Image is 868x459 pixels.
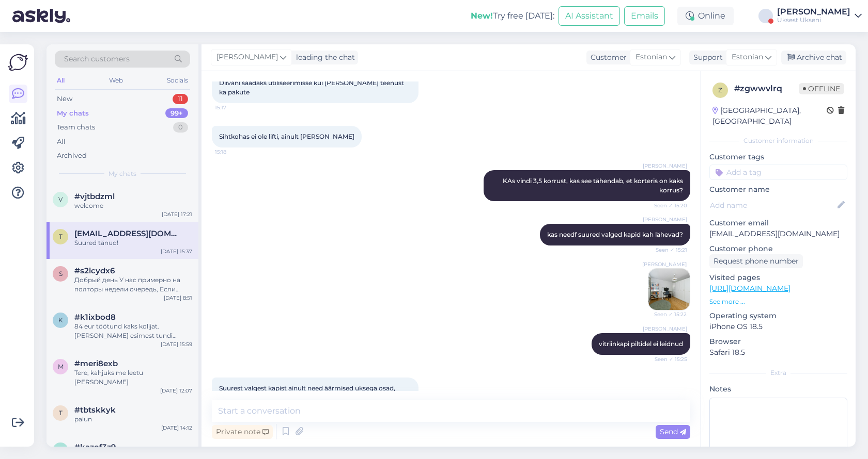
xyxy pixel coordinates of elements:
span: Estonian [636,52,667,63]
p: Operating system [709,310,847,321]
span: Send [660,427,686,436]
p: Visited pages [709,272,847,283]
span: Search customers [64,54,130,64]
div: Try free [DATE]: [471,10,554,22]
div: Archived [57,151,87,161]
span: #s2lcydx6 [74,266,115,275]
span: tuulitammeemail@gmail.com [74,229,182,238]
span: Seen ✓ 15:21 [648,246,687,254]
span: [PERSON_NAME] [643,325,687,333]
div: # zgwwvlrq [734,83,799,95]
div: Customer information [709,136,847,145]
span: v [58,195,63,203]
span: [PERSON_NAME] [642,260,687,268]
span: [PERSON_NAME] [643,216,687,223]
span: k [58,316,63,324]
span: My chats [109,169,136,178]
span: Sihtkohas ei ole lifti, ainult [PERSON_NAME] [219,133,354,140]
span: Offline [799,83,844,94]
div: Customer [586,52,627,63]
span: Suurest valgest kapist ainult need äärmised uksega osad, saame selle enne [PERSON_NAME] [PERSON_N... [219,384,397,411]
div: Online [677,7,734,25]
span: #meri8exb [74,359,118,368]
div: Socials [165,74,190,87]
img: Attachment [648,269,690,310]
span: #kazof3z9 [74,442,116,452]
div: Extra [709,368,847,378]
div: [DATE] 15:37 [161,248,192,255]
p: Safari 18.5 [709,347,847,358]
p: [EMAIL_ADDRESS][DOMAIN_NAME] [709,228,847,239]
div: [DATE] 14:12 [161,424,192,432]
div: All [55,74,67,87]
input: Add name [710,200,835,211]
span: [PERSON_NAME] [216,52,278,63]
div: New [57,94,72,104]
div: Добрый день У нас примерно на полторы недели очередь, Если [PERSON_NAME] быстро надо то помочь не... [74,275,192,294]
p: See more ... [709,297,847,306]
div: 0 [173,122,188,133]
button: AI Assistant [559,6,620,26]
span: #tbtskkyk [74,405,116,415]
span: Estonian [732,52,763,63]
button: Emails [624,6,665,26]
span: Seen ✓ 15:25 [648,355,687,363]
span: #k1ixbod8 [74,313,116,322]
a: [PERSON_NAME]Uksest Ukseni [777,8,862,24]
span: t [59,409,63,417]
span: k [58,446,63,454]
div: Support [689,52,723,63]
span: vitriinkapi piltidel ei leidnud [599,340,683,348]
p: Customer name [709,184,847,195]
div: Team chats [57,122,95,133]
span: KAs vindi 3,5 korrust, kas see tähendab, et korteris on kaks korrus? [503,177,685,194]
div: Archive chat [781,51,846,64]
div: [DATE] 8:51 [164,294,192,302]
span: 15:17 [215,104,254,111]
a: [URL][DOMAIN_NAME] [709,284,791,293]
span: #vjtbdzml [74,192,115,201]
span: [PERSON_NAME] [643,162,687,170]
p: Notes [709,384,847,395]
div: 99+ [165,108,188,119]
p: Customer tags [709,152,847,162]
span: z [718,86,722,94]
div: Private note [212,425,273,439]
input: Add a tag [709,165,847,180]
div: [DATE] 17:21 [162,210,192,218]
p: Browser [709,336,847,347]
span: Seen ✓ 15:20 [648,202,687,209]
div: Web [107,74,125,87]
div: Uksest Ukseni [777,16,850,24]
span: Seen ✓ 15:22 [648,310,687,318]
div: 11 [173,94,188,104]
p: iPhone OS 18.5 [709,321,847,332]
p: Customer phone [709,243,847,254]
div: My chats [57,108,89,119]
span: t [59,233,63,240]
div: Request phone number [709,254,803,268]
span: s [59,270,63,277]
div: Tere, kahjuks me leetu [PERSON_NAME] [74,368,192,387]
div: leading the chat [292,52,355,63]
img: Askly Logo [8,53,28,72]
span: 15:18 [215,148,254,156]
span: kas needf suured valged kapid kah lähevad? [547,231,683,238]
div: palun [74,415,192,424]
div: [PERSON_NAME] [777,8,850,16]
div: 84 eur töötund kaks kolijat. [PERSON_NAME] esimest tundi ajaarvestus veerandtunnise täpsusega. Ta... [74,322,192,340]
div: welcome [74,201,192,210]
p: Customer email [709,218,847,228]
b: New! [471,11,493,21]
div: All [57,137,66,147]
span: m [58,363,64,370]
div: [DATE] 12:07 [160,387,192,395]
div: Suured tänud! [74,238,192,248]
div: [DATE] 15:59 [161,340,192,348]
div: [GEOGRAPHIC_DATA], [GEOGRAPHIC_DATA] [712,105,827,127]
